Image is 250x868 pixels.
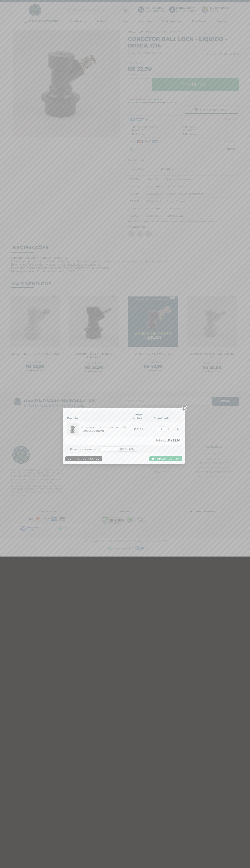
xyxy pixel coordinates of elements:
img: Conector Ball Lock - Liquido - Rosca 7/16 [67,423,79,435]
h6: Preço unitário [129,413,147,420]
a: Finalizar compra [149,456,182,461]
a: Close [181,405,188,411]
span: Estoque: [82,430,104,432]
b: Cupom de desconto: [70,448,96,450]
strong: R$ 32,90 [168,439,180,442]
a: Continuar comprando [65,456,102,461]
h6: Quantidade [151,416,172,420]
strong: Disponível [92,430,104,432]
button: Usar cupom [118,446,137,452]
a: Conector Ball Lock - Liquido - Rosca 7/16 [82,426,126,429]
strong: R$ 32,90 [133,428,143,430]
span: Subtotal: [155,439,168,442]
h6: Produto [67,416,126,420]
